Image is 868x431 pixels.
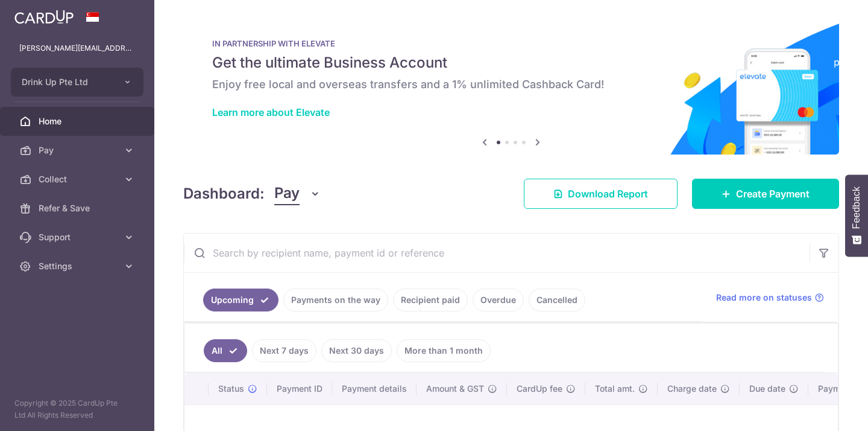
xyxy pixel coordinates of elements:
[393,289,468,311] a: Recipient paid
[218,383,244,395] span: Status
[212,39,810,48] p: IN PARTNERSHIP WITH ELEVATE
[212,106,330,118] a: Learn more about Elevate
[203,289,278,311] a: Upcoming
[39,231,118,243] span: Support
[274,182,321,205] button: Pay
[321,339,392,362] a: Next 30 days
[473,289,524,311] a: Overdue
[267,373,332,404] th: Payment ID
[736,187,810,201] span: Create Payment
[274,182,300,205] span: Pay
[184,234,810,272] input: Search by recipient name, payment id or reference
[183,183,265,205] h4: Dashboard:
[39,260,118,272] span: Settings
[212,77,810,92] h6: Enjoy free local and overseas transfers and a 1% unlimited Cashback Card!
[716,292,812,304] span: Read more on statuses
[39,202,118,214] span: Refer & Save
[22,76,111,88] span: Drink Up Pte Ltd
[524,179,678,209] a: Download Report
[39,173,118,185] span: Collect
[595,383,635,395] span: Total amt.
[426,383,484,395] span: Amount & GST
[845,174,868,257] button: Feedback - Show survey
[39,144,118,156] span: Pay
[283,289,388,311] a: Payments on the way
[716,292,824,304] a: Read more on statuses
[19,42,135,54] p: [PERSON_NAME][EMAIL_ADDRESS][DOMAIN_NAME]
[39,115,118,127] span: Home
[667,383,717,395] span: Charge date
[529,289,585,311] a: Cancelled
[204,339,247,362] a: All
[11,68,143,97] button: Drink Up Pte Ltd
[517,383,562,395] span: CardUp fee
[183,19,839,155] img: Renovation banner
[332,373,417,404] th: Payment details
[749,383,785,395] span: Due date
[212,53,810,72] h5: Get the ultimate Business Account
[568,187,648,201] span: Download Report
[252,339,316,362] a: Next 7 days
[14,10,74,24] img: CardUp
[851,187,862,229] span: Feedback
[397,339,491,362] a: More than 1 month
[692,179,839,209] a: Create Payment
